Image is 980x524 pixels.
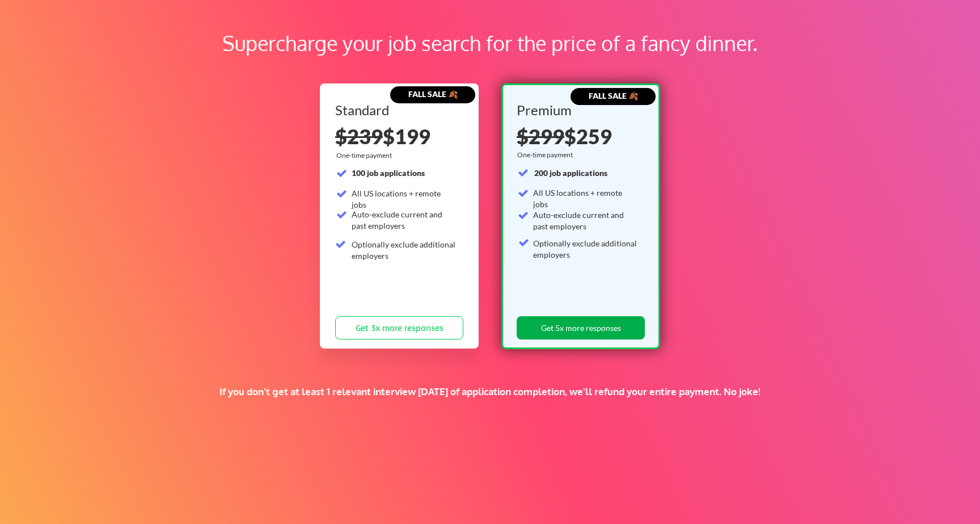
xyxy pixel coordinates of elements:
div: All US locations + remote jobs [352,188,457,210]
strong: FALL SALE 🍂 [589,91,638,100]
div: Auto-exclude current and past employers [533,209,638,232]
div: Premium [517,103,641,117]
button: Get 3x more responses [335,316,463,339]
s: $239 [335,124,383,149]
button: Get 5x more responses [517,316,645,339]
strong: 200 job applications [534,168,607,178]
div: One-time payment [336,151,395,160]
div: Auto-exclude current and past employers [352,209,457,231]
strong: FALL SALE 🍂 [408,89,458,99]
div: All US locations + remote jobs [533,187,638,209]
div: $199 [335,126,463,146]
div: Optionally exclude additional employers [352,239,457,261]
div: Optionally exclude additional employers [533,238,638,260]
strong: 100 job applications [352,168,425,178]
div: $259 [517,126,641,146]
div: If you don't get at least 1 relevant interview [DATE] of application completion, we'll refund you... [197,385,783,398]
div: Supercharge your job search for the price of a fancy dinner. [73,28,907,58]
div: One-time payment [517,150,576,160]
s: $299 [517,124,564,149]
div: Standard [335,103,459,117]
